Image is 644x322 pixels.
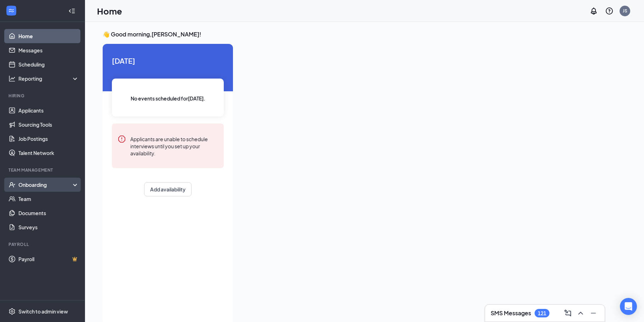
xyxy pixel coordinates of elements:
[144,182,192,196] button: Add availability
[103,30,626,38] h3: 👋 Good morning, [PERSON_NAME] !
[8,241,78,247] div: Payroll
[18,308,68,315] div: Switch to admin view
[576,309,585,317] svg: ChevronUp
[18,57,79,71] a: Scheduling
[18,206,79,220] a: Documents
[68,7,75,15] svg: Collapse
[538,310,546,316] div: 121
[97,5,122,17] h1: Home
[18,252,79,266] a: PayrollCrown
[8,167,78,173] div: Team Management
[18,192,79,206] a: Team
[18,43,79,57] a: Messages
[18,146,79,160] a: Talent Network
[589,7,598,15] svg: Notifications
[562,307,574,319] button: ComposeMessage
[8,308,16,315] svg: Settings
[18,117,79,132] a: Sourcing Tools
[8,181,16,188] svg: UserCheck
[8,7,15,14] svg: WorkstreamLogo
[588,307,599,319] button: Minimize
[8,75,16,82] svg: Analysis
[18,75,79,82] div: Reporting
[620,298,637,315] div: Open Intercom Messenger
[589,309,598,317] svg: Minimize
[18,181,73,188] div: Onboarding
[18,103,79,117] a: Applicants
[8,93,78,99] div: Hiring
[118,135,126,143] svg: Error
[130,135,218,157] div: Applicants are unable to schedule interviews until you set up your availability.
[18,220,79,234] a: Surveys
[623,8,627,14] div: JS
[564,309,572,317] svg: ComposeMessage
[491,309,531,317] h3: SMS Messages
[131,94,205,102] span: No events scheduled for [DATE] .
[605,7,614,15] svg: QuestionInfo
[18,132,79,146] a: Job Postings
[18,29,79,43] a: Home
[112,55,224,66] span: [DATE]
[575,307,586,319] button: ChevronUp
